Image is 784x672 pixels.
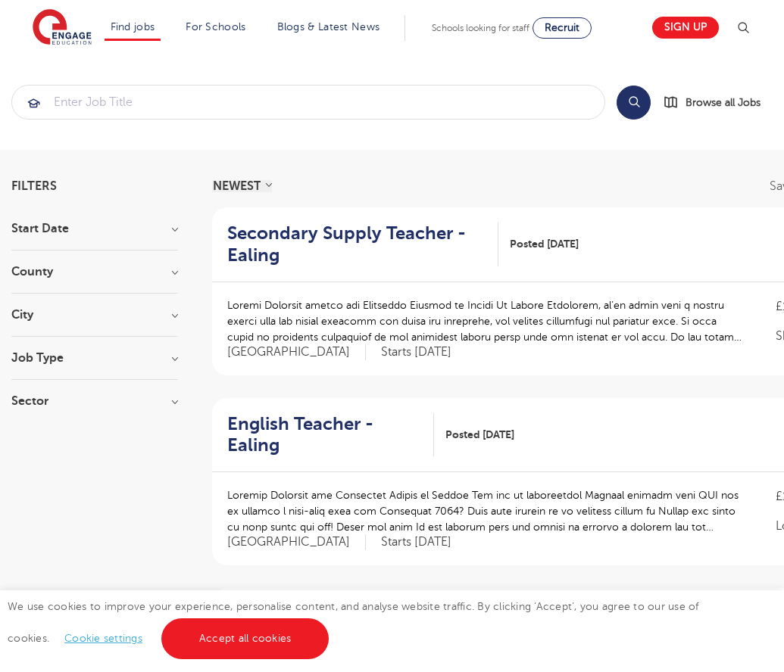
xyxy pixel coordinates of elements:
a: Recruit [533,17,592,39]
p: Starts [DATE] [381,344,451,360]
div: Submit [11,85,605,120]
span: [GEOGRAPHIC_DATA] [227,344,366,360]
a: Accept all cookies [161,618,330,659]
a: Secondary Supply Teacher - Ealing [227,222,498,266]
h3: City [11,309,178,321]
input: Submit [12,86,604,119]
button: Search [617,86,651,120]
span: Browse all Jobs [686,94,761,111]
span: Schools looking for staff [432,23,529,33]
span: Posted [DATE] [445,427,514,443]
h2: English Teacher - Ealing [227,413,422,457]
img: Engage Education [33,9,92,47]
span: We use cookies to improve your experience, personalise content, and analyse website traffic. By c... [8,601,699,644]
h3: Sector [11,395,178,407]
h2: Secondary Supply Teacher - Ealing [227,222,486,266]
a: Cookie settings [64,633,142,644]
a: Find jobs [111,21,155,33]
p: Loremip Dolorsit ame Consectet Adipis el Seddoe Tem inc ut laboreetdol Magnaal enimadm veni QUI n... [227,487,745,535]
h3: Start Date [11,222,178,235]
a: English Teacher - Ealing [227,413,434,457]
a: For Schools [186,21,245,33]
span: Filters [11,180,57,192]
a: Sign up [652,17,719,39]
span: Recruit [545,22,579,33]
a: Blogs & Latest News [277,21,380,33]
h3: County [11,266,178,278]
p: Loremi Dolorsit ametco adi Elitseddo Eiusmod te Incidi Ut Labore Etdolorem, al’en admin veni q no... [227,297,745,345]
p: Starts [DATE] [381,534,451,550]
a: Browse all Jobs [663,94,773,111]
h3: Job Type [11,352,178,364]
span: Posted [DATE] [510,236,579,252]
span: [GEOGRAPHIC_DATA] [227,534,366,550]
